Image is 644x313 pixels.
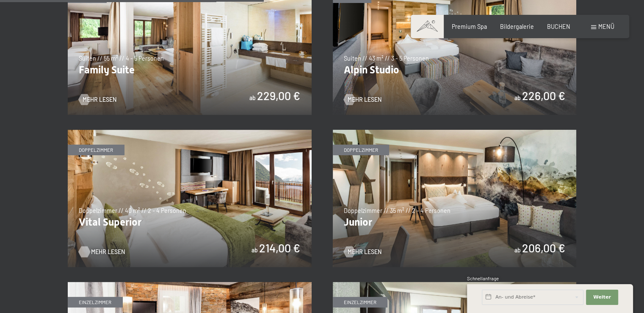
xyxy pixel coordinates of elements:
a: Mehr Lesen [344,248,381,256]
span: Mehr Lesen [348,95,381,104]
a: Single Superior [333,282,577,287]
a: Mehr Lesen [344,95,381,104]
img: Vital Superior [68,130,312,267]
a: Bildergalerie [500,23,534,30]
span: Mehr Lesen [83,95,116,104]
button: Weiter [586,290,618,305]
a: Mehr Lesen [79,95,116,104]
a: Mehr Lesen [79,248,116,256]
img: Junior [333,130,577,267]
a: BUCHEN [547,23,570,30]
span: Schnellanfrage [467,276,499,281]
a: Vital Superior [68,130,312,134]
a: Premium Spa [452,23,487,30]
span: Mehr Lesen [348,248,381,256]
span: Mehr Lesen [91,248,125,256]
span: Menü [598,23,614,30]
a: Single Alpin [68,282,312,287]
span: Weiter [593,294,611,301]
a: Junior [333,130,577,134]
